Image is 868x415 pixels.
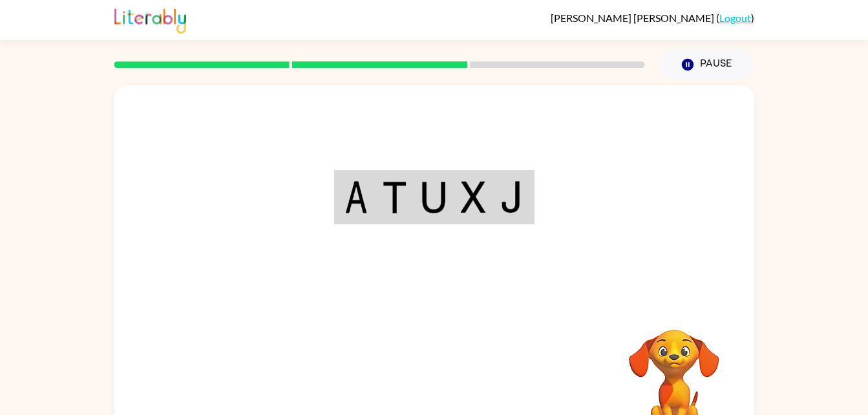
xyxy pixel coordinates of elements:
div: ( ) [551,12,754,24]
img: a [344,181,368,213]
span: [PERSON_NAME] [PERSON_NAME] [551,12,716,24]
img: Literably [114,5,186,34]
img: j [500,181,524,213]
button: Pause [661,50,754,80]
a: Logout [719,12,751,24]
img: x [461,181,485,213]
img: t [382,181,407,213]
img: u [421,181,446,213]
